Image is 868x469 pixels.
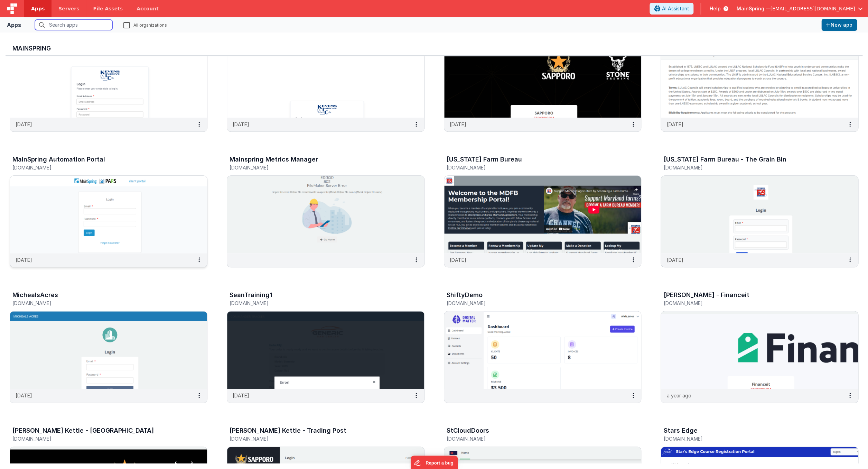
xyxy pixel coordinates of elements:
[770,5,855,12] span: [EMAIL_ADDRESS][DOMAIN_NAME]
[663,436,841,441] h5: [DOMAIN_NAME]
[666,256,683,264] p: [DATE]
[31,5,45,12] span: Apps
[447,436,624,441] h5: [DOMAIN_NAME]
[16,121,32,128] p: [DATE]
[663,156,786,163] h3: [US_STATE] Farm Bureau - The Grain Bin
[447,156,522,163] h3: [US_STATE] Farm Bureau
[16,256,32,264] p: [DATE]
[230,436,407,441] h5: [DOMAIN_NAME]
[666,121,683,128] p: [DATE]
[12,436,190,441] h5: [DOMAIN_NAME]
[230,292,272,298] h3: SeanTraining1
[663,301,841,306] h5: [DOMAIN_NAME]
[93,5,123,12] span: File Assets
[663,165,841,170] h5: [DOMAIN_NAME]
[12,156,105,163] h3: MainSpring Automation Portal
[233,392,249,399] p: [DATE]
[58,5,79,12] span: Servers
[12,301,190,306] h5: [DOMAIN_NAME]
[447,292,483,298] h3: ShiftyDemo
[447,165,624,170] h5: [DOMAIN_NAME]
[666,392,691,399] p: a year ago
[12,292,58,298] h3: MichealsAcres
[230,156,318,163] h3: Mainspring Metrics Manager
[709,5,720,12] span: Help
[450,121,466,128] p: [DATE]
[821,19,857,31] button: New app
[736,5,770,12] span: MainSpring —
[12,45,856,52] h3: MainSpring
[447,427,489,434] h3: StCloudDoors
[663,427,697,434] h3: Stars Edge
[16,392,32,399] p: [DATE]
[450,256,466,264] p: [DATE]
[736,5,862,12] button: MainSpring — [EMAIL_ADDRESS][DOMAIN_NAME]
[663,292,749,298] h3: [PERSON_NAME] - Financeit
[662,5,689,12] span: AI Assistant
[230,301,407,306] h5: [DOMAIN_NAME]
[12,165,190,170] h5: [DOMAIN_NAME]
[233,121,249,128] p: [DATE]
[230,427,346,434] h3: [PERSON_NAME] Kettle - Trading Post
[35,20,112,30] input: Search apps
[7,21,21,29] div: Apps
[12,427,154,434] h3: [PERSON_NAME] Kettle - [GEOGRAPHIC_DATA]
[650,3,693,15] button: AI Assistant
[447,301,624,306] h5: [DOMAIN_NAME]
[230,165,407,170] h5: [DOMAIN_NAME]
[123,21,167,28] label: All organizations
